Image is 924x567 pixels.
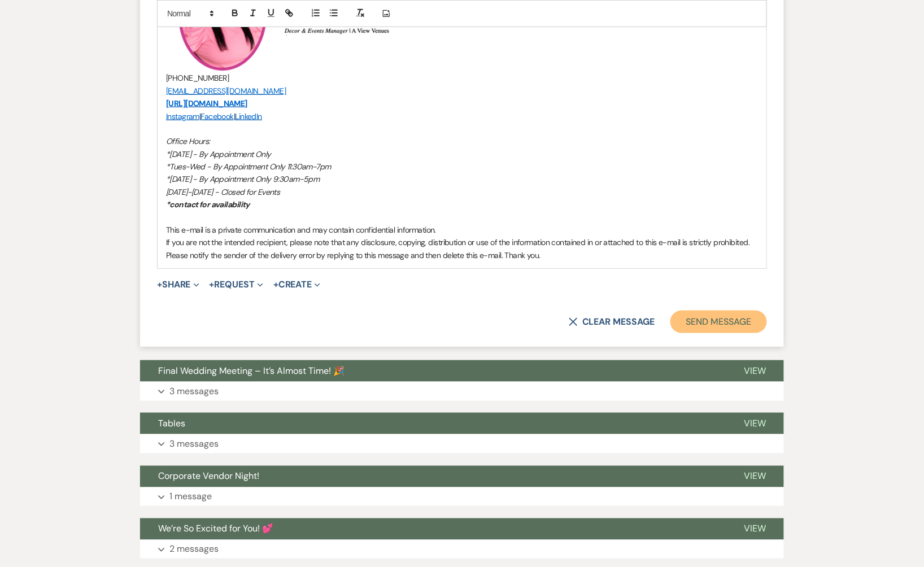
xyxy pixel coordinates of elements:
button: 3 messages [140,382,784,401]
em: *contact for availability [166,199,250,210]
em: [DATE]-[DATE] - Closed for Events [166,187,280,197]
button: Send Message [670,311,767,333]
button: Final Wedding Meeting – It’s Almost Time! 🎉 [140,360,726,382]
button: Corporate Vendor Night! [140,466,726,487]
span: We’re So Excited for You! 💕 [158,523,273,535]
button: Create [273,280,320,289]
p: 2 messages [169,542,219,557]
span: | [234,111,235,121]
p: 3 messages [169,384,219,399]
button: We’re So Excited for You! 💕 [140,518,726,540]
button: 3 messages [140,434,784,453]
em: *[DATE] - By Appointment Only [166,149,271,159]
p: 3 messages [169,437,219,451]
a: Facebook [201,111,234,121]
span: View [744,470,766,482]
button: 2 messages [140,540,784,559]
span: | [199,111,201,121]
a: [URL][DOMAIN_NAME] [166,98,247,108]
button: Tables [140,413,726,434]
a: LinkedIn [235,111,262,121]
span: + [157,280,162,289]
em: *Tues-Wed - By Appointment Only 11:30am-7pm [166,162,331,172]
button: View [726,466,784,487]
span: + [273,280,278,289]
span: + [210,280,215,289]
span: View [744,523,766,535]
button: 1 message [140,487,784,507]
span: View [744,365,766,377]
button: View [726,518,784,540]
em: *[DATE] - By Appointment Only 9:30am-5pm [166,174,320,184]
button: View [726,360,784,382]
span: Corporate Vendor Night! [158,470,259,482]
a: [EMAIL_ADDRESS][DOMAIN_NAME] [166,86,286,96]
span: Final Wedding Meeting – It’s Almost Time! 🎉 [158,365,345,377]
p: 1 message [169,490,212,504]
span: [PHONE_NUMBER] [166,73,229,83]
button: Share [157,280,199,289]
button: View [726,413,784,434]
button: Request [210,280,263,289]
a: Instagram [166,111,199,121]
span: View [744,417,766,429]
span: Tables [158,417,185,429]
button: Clear message [569,317,655,326]
em: Office Hours: [166,136,210,146]
span: If you are not the intended recipient, please note that any disclosure, copying, distribution or ... [166,237,752,260]
span: This e-mail is a private communication and may contain confidential information. [166,225,436,235]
